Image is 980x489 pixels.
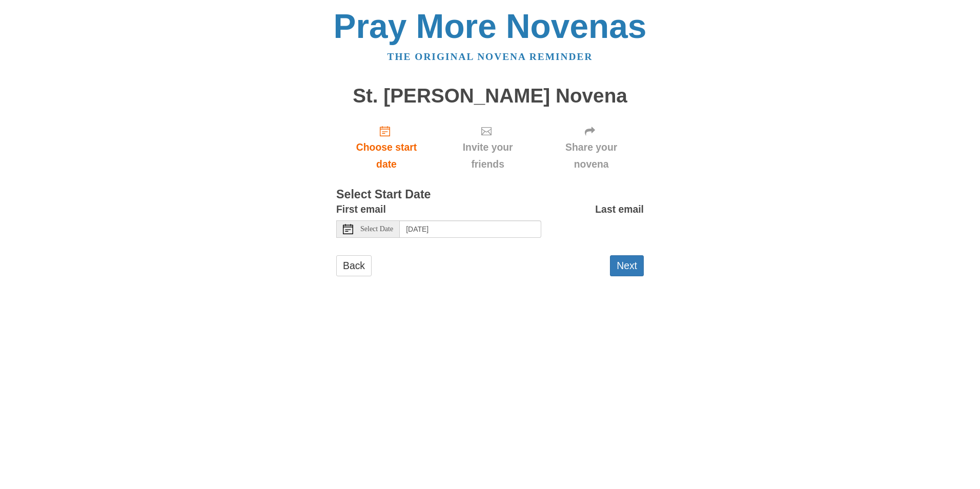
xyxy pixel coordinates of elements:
[336,201,386,218] label: First email
[334,7,647,45] a: Pray More Novenas
[610,255,644,276] button: Next
[336,117,437,178] a: Choose start date
[336,85,644,107] h1: St. [PERSON_NAME] Novena
[539,117,644,178] div: Click "Next" to confirm your start date first.
[346,139,426,173] span: Choose start date
[336,255,372,276] a: Back
[360,226,393,233] span: Select Date
[447,139,528,173] span: Invite your friends
[437,117,539,178] div: Click "Next" to confirm your start date first.
[549,139,634,173] span: Share your novena
[595,201,644,218] label: Last email
[387,51,593,62] a: The original novena reminder
[336,188,644,201] h3: Select Start Date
